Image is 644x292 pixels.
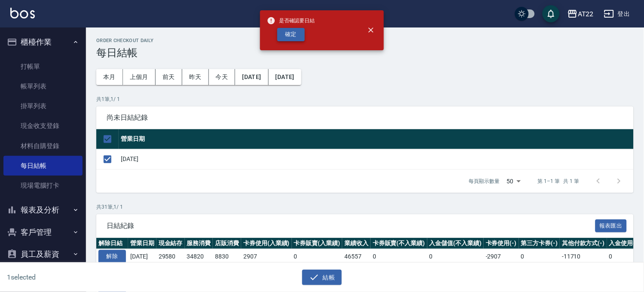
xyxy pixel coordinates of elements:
[3,199,83,221] button: 報表及分析
[538,177,580,185] p: 第 1–1 筆 共 1 筆
[371,249,427,265] td: 0
[241,238,292,249] th: 卡券使用(入業績)
[107,222,595,230] span: 日結紀錄
[182,69,209,85] button: 昨天
[96,203,634,211] p: 共 31 筆, 1 / 1
[3,31,83,53] button: 櫃檯作業
[519,249,560,265] td: 0
[595,221,627,229] a: 報表匯出
[96,69,123,85] button: 本月
[484,249,519,265] td: -2907
[241,249,292,265] td: 2907
[564,5,597,23] button: AT22
[123,69,156,85] button: 上個月
[119,129,634,149] th: 營業日期
[601,6,634,22] button: 登出
[3,156,83,176] a: 每日結帳
[209,69,236,85] button: 今天
[156,249,185,265] td: 29580
[427,249,484,265] td: 0
[107,113,623,122] span: 尚未日結紀錄
[342,238,371,249] th: 業績收入
[607,249,642,265] td: 0
[543,5,560,22] button: save
[7,272,159,283] h6: 1 selected
[3,76,83,96] a: 帳單列表
[371,238,427,249] th: 卡券販賣(不入業績)
[119,149,634,169] td: [DATE]
[362,21,380,40] button: close
[269,69,301,85] button: [DATE]
[560,238,607,249] th: 其他付款方式(-)
[10,8,35,18] img: Logo
[3,243,83,265] button: 員工及薪資
[128,249,156,265] td: [DATE]
[156,69,182,85] button: 前天
[3,96,83,116] a: 掛單列表
[213,249,241,265] td: 8830
[469,177,500,185] p: 每頁顯示數量
[560,249,607,265] td: -11710
[3,116,83,136] a: 現金收支登錄
[98,250,126,263] button: 解除
[607,238,642,249] th: 入金使用(-)
[595,219,627,233] button: 報表匯出
[3,57,83,76] a: 打帳單
[484,238,519,249] th: 卡券使用(-)
[3,176,83,195] a: 現場電腦打卡
[96,95,634,103] p: 共 1 筆, 1 / 1
[292,249,343,265] td: 0
[302,270,342,286] button: 結帳
[96,238,128,249] th: 解除日結
[128,238,156,249] th: 營業日期
[503,170,524,193] div: 50
[277,28,305,41] button: 確定
[342,249,371,265] td: 46557
[3,136,83,156] a: 材料自購登錄
[213,238,241,249] th: 店販消費
[96,38,634,43] h2: Order checkout daily
[96,47,634,59] h3: 每日結帳
[427,238,484,249] th: 入金儲值(不入業績)
[3,221,83,243] button: 客戶管理
[267,16,315,25] span: 是否確認要日結
[156,238,185,249] th: 現金結存
[519,238,560,249] th: 第三方卡券(-)
[292,238,343,249] th: 卡券販賣(入業績)
[185,249,213,265] td: 34820
[578,9,594,19] div: AT22
[185,238,213,249] th: 服務消費
[235,69,268,85] button: [DATE]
